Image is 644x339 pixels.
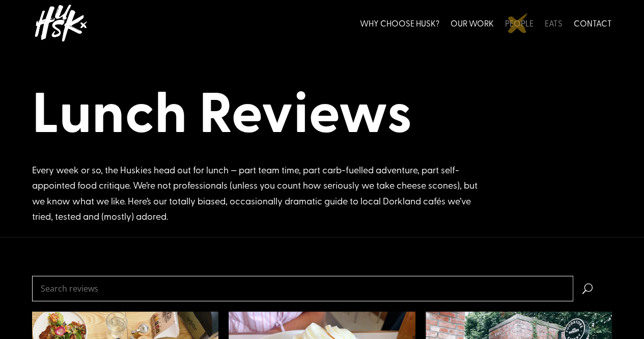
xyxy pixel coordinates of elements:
[573,276,612,301] span: U
[32,162,490,224] div: Every week or so, the Huskies head out for lunch — part team time, part carb-fuelled adventure, p...
[505,1,534,46] a: PEOPLE
[32,76,612,149] h1: Lunch Reviews
[574,1,612,46] a: CONTACT
[32,276,573,301] input: Search reviews
[32,1,88,46] img: Husk logo
[360,1,439,46] a: WHY CHOOSE HUSK?
[451,1,494,46] a: OUR WORK
[545,1,563,46] a: EATS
